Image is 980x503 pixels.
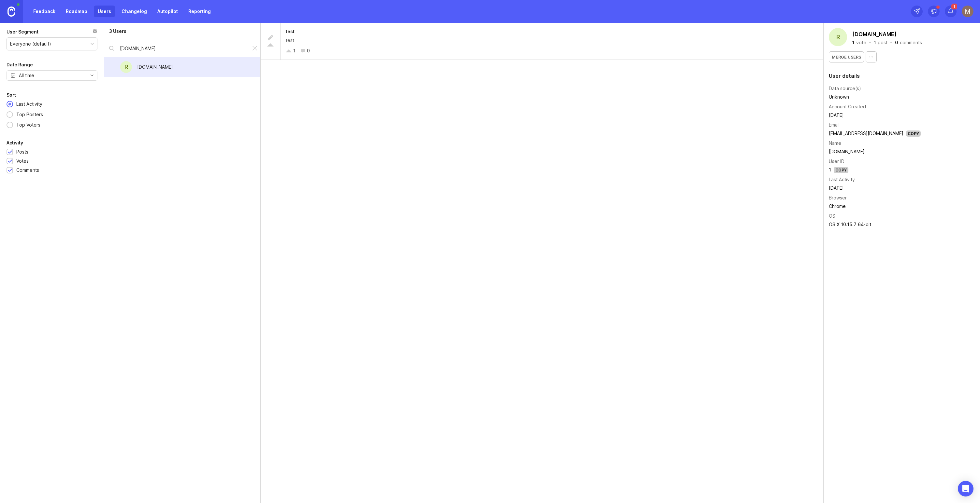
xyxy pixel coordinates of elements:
[7,139,23,147] div: Activity
[94,6,115,17] a: Users
[829,158,844,165] div: User ID
[307,47,310,54] div: 0
[829,220,921,229] td: OS X 10.15.7 64-bit
[286,29,295,34] span: test
[118,6,151,17] a: Changelog
[19,72,34,79] div: All time
[829,121,840,129] div: Email
[7,91,16,99] div: Sort
[29,6,59,17] a: Feedback
[829,85,861,92] div: Data source(s)
[829,202,921,211] td: Chrome
[895,40,898,45] div: 0
[10,40,51,48] div: Everyone (default)
[286,37,818,44] div: test
[16,167,39,174] div: Comments
[829,147,921,156] td: [DOMAIN_NAME]
[851,29,898,39] button: [DOMAIN_NAME]
[829,93,921,101] td: Unknown
[829,73,975,78] div: User details
[293,47,295,54] div: 1
[829,166,831,173] div: 1
[829,140,841,147] div: Name
[7,61,33,69] div: Date Range
[62,6,91,17] a: Roadmap
[16,157,29,165] div: Votes
[261,23,823,60] a: testtest10
[87,73,97,78] svg: toggle icon
[829,212,835,220] div: OS
[829,130,903,136] a: [EMAIL_ADDRESS][DOMAIN_NAME]
[874,40,876,45] div: 1
[889,40,893,45] div: ·
[109,28,126,35] div: 3 Users
[7,28,38,36] div: User Segment
[13,111,46,118] div: Top Posters
[829,185,844,191] time: [DATE]
[13,101,46,108] div: Last Activity
[832,55,861,60] span: Merge users
[868,40,872,45] div: ·
[120,61,132,73] div: r
[834,167,848,173] div: Copy
[951,4,957,9] span: 1
[878,40,887,45] div: post
[958,481,973,496] div: Open Intercom Messenger
[7,7,15,17] img: Canny Home
[829,112,844,118] time: [DATE]
[16,148,28,156] div: Posts
[962,6,973,17] img: Mauricio André Cinelli
[153,6,182,17] a: Autopilot
[900,40,922,45] div: comments
[829,103,866,110] div: Account Created
[829,51,864,62] button: Merge users
[184,6,215,17] a: Reporting
[829,176,855,183] div: Last Activity
[829,194,847,201] div: Browser
[13,121,44,129] div: Top Voters
[852,40,855,45] div: 1
[856,40,866,45] div: vote
[120,45,246,52] input: Search by name...
[829,28,847,46] div: r
[137,63,173,71] div: [DOMAIN_NAME]
[906,130,921,137] div: Copy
